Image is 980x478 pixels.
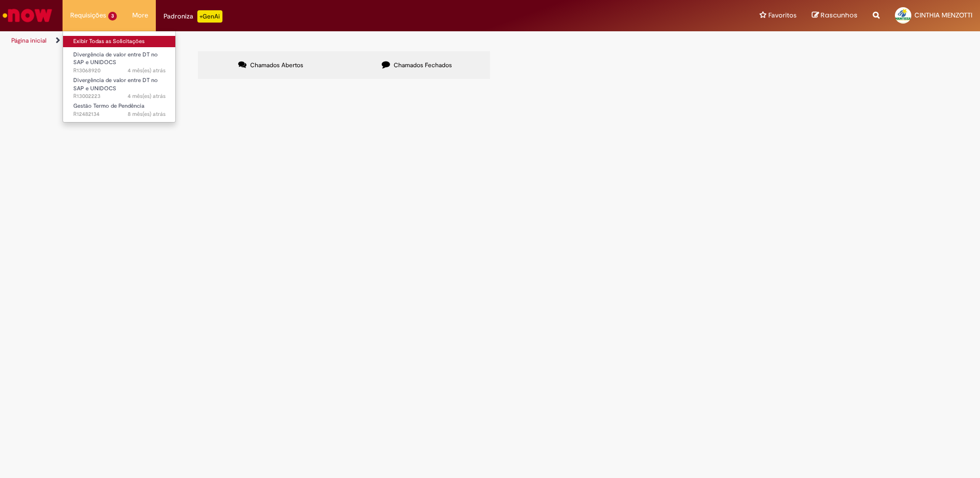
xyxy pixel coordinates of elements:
[63,36,176,47] a: Exibir Todas as Solicitações
[812,11,857,21] a: Rascunhos
[914,11,972,19] span: CINTHIA MENZOTTI
[73,110,166,118] span: R12482134
[197,10,222,23] p: +GenAi
[108,12,117,21] span: 3
[63,101,176,120] a: Aberto R12482134 : Gestão Termo de Pendência
[1,5,54,26] img: ServiceNow
[73,67,166,75] span: R13068920
[63,49,176,71] a: Aberto R13068920 : Divergência de valor entre DT no SAP e UNIDOCS
[73,92,166,101] span: R13002223
[128,110,166,118] span: 8 mês(es) atrás
[821,10,857,20] span: Rascunhos
[128,67,166,74] time: 16/05/2025 13:25:04
[63,75,176,97] a: Aberto R13002223 : Divergência de valor entre DT no SAP e UNIDOCS
[11,36,47,45] a: Página inicial
[768,10,797,21] span: Favoritos
[164,10,222,23] div: Padroniza
[128,67,166,74] span: 4 mês(es) atrás
[63,31,176,123] ul: Requisições
[70,10,106,21] span: Requisições
[128,110,166,118] time: 07/01/2025 15:07:08
[73,102,145,110] span: Gestão Termo de Pendência
[394,61,452,69] span: Chamados Fechados
[73,51,158,67] span: Divergência de valor entre DT no SAP e UNIDOCS
[132,10,148,21] span: More
[73,76,158,92] span: Divergência de valor entre DT no SAP e UNIDOCS
[128,92,166,100] span: 4 mês(es) atrás
[250,61,303,69] span: Chamados Abertos
[8,31,646,50] ul: Trilhas de página
[128,92,166,100] time: 05/05/2025 09:00:54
